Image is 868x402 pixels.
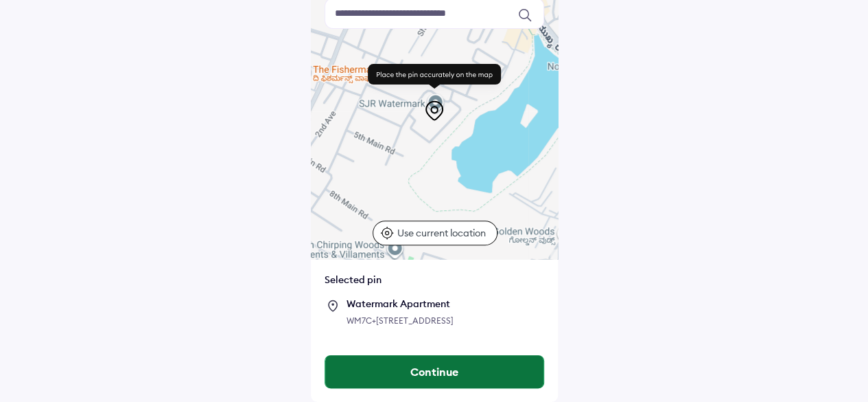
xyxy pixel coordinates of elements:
button: Continue [325,355,543,388]
div: WM7C+[STREET_ADDRESS] [347,314,544,328]
div: Selected pin [325,273,544,287]
div: Watermark Apartment [347,298,544,310]
p: Use current location [397,226,489,240]
a: Open this area in Google Maps (opens a new window) [314,241,360,259]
